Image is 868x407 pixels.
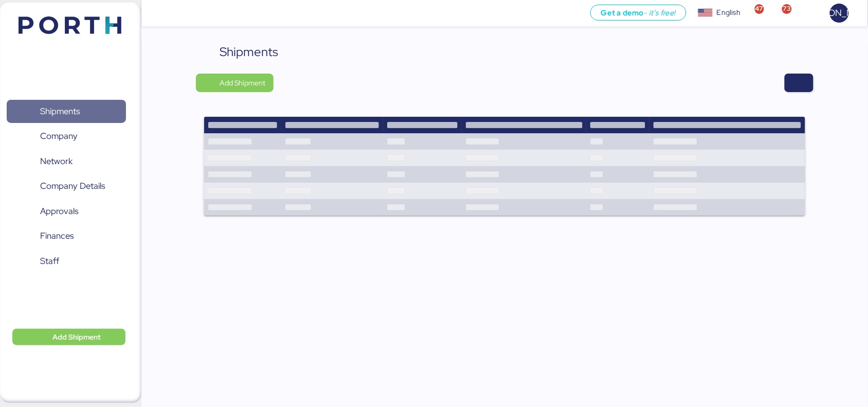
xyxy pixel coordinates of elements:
span: Network [40,154,73,169]
span: Staff [40,254,59,269]
a: Finances [7,224,126,248]
a: Approvals [7,200,126,223]
div: Shipments [220,43,278,61]
a: Shipments [7,100,126,123]
button: Add Shipment [196,74,274,92]
span: Add Shipment [52,331,101,343]
a: Network [7,150,126,173]
a: Company Details [7,174,126,198]
span: Shipments [40,104,80,119]
a: Staff [7,250,126,273]
button: Menu [148,5,165,22]
button: Add Shipment [12,329,125,345]
a: Company [7,125,126,148]
span: Company Details [40,179,105,193]
span: Finances [40,228,74,243]
span: Company [40,129,78,144]
div: English [717,7,740,18]
span: Add Shipment [220,77,265,89]
span: Approvals [40,204,78,219]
